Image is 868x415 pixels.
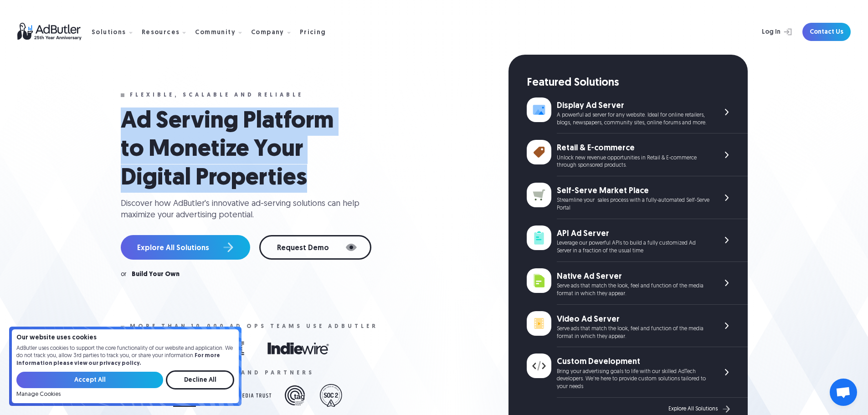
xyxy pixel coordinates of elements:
[300,30,326,36] div: Pricing
[527,176,748,219] a: Self-Serve Market Place Streamline your sales process with a fully-automated Self-Serve Portal
[738,23,797,41] a: Log In
[16,345,234,368] p: AdButler uses cookies to support the core functionality of our website and application. We do not...
[557,240,709,255] div: Leverage our powerful APIs to build a fully customized Ad Server in a fraction of the usual time
[527,219,748,262] a: API Ad Server Leverage our powerful APIs to build a fully customized Ad Server in a fraction of t...
[557,112,709,127] div: A powerful ad server for any website. Ideal for online retailers, blogs, newspapers, community si...
[527,133,748,176] a: Retail & E-commerce Unlock new revenue opportunities in Retail & E-commerce through sponsored pro...
[16,372,163,388] input: Accept All
[557,368,709,391] div: Bring your advertising goals to life with our skilled AdTech developers. We're here to provide cu...
[557,271,709,282] div: Native Ad Server
[830,379,857,406] a: Open chat
[130,323,378,330] div: More than 10,000 ad ops teams use adbutler
[668,406,718,412] div: Explore All Solutions
[16,391,61,398] a: Manage Cookies
[251,30,284,36] div: Company
[557,282,709,298] div: Serve ads that match the look, feel and function of the media format in which they appear.
[16,335,234,341] h4: Our website uses cookies
[195,30,236,36] div: Community
[557,314,709,325] div: Video Ad Server
[166,370,234,389] input: Decline All
[802,23,851,41] a: Contact Us
[121,272,126,278] div: or
[527,347,748,398] a: Custom Development Bring your advertising goals to life with our skilled AdTech developers. We're...
[527,91,748,134] a: Display Ad Server A powerful ad server for any website. Ideal for online retailers, blogs, newspa...
[557,154,709,170] div: Unlock new revenue opportunities in Retail & E-commerce through sponsored products.
[557,197,709,212] div: Streamline your sales process with a fully-automated Self-Serve Portal
[142,30,180,36] div: Resources
[527,76,748,91] div: Featured Solutions
[557,185,709,197] div: Self-Serve Market Place
[121,108,358,193] h1: Ad Serving Platform to Monetize Your Digital Properties
[132,272,180,278] a: Build Your Own
[121,198,367,221] div: Discover how AdButler's innovative ad-serving solutions can help maximize your advertising potent...
[557,325,709,341] div: Serve ads that match the look, feel and function of the media format in which they appear.
[557,356,709,368] div: Custom Development
[92,30,126,36] div: Solutions
[130,92,303,98] div: Flexible, scalable and reliable
[668,403,732,415] a: Explore All Solutions
[527,262,748,305] a: Native Ad Server Serve ads that match the look, feel and function of the media format in which th...
[121,235,250,260] a: Explore All Solutions
[557,228,709,240] div: API Ad Server
[557,143,709,154] div: Retail & E-commerce
[557,100,709,112] div: Display Ad Server
[259,235,371,260] a: Request Demo
[527,305,748,348] a: Video Ad Server Serve ads that match the look, feel and function of the media format in which the...
[300,28,334,36] a: Pricing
